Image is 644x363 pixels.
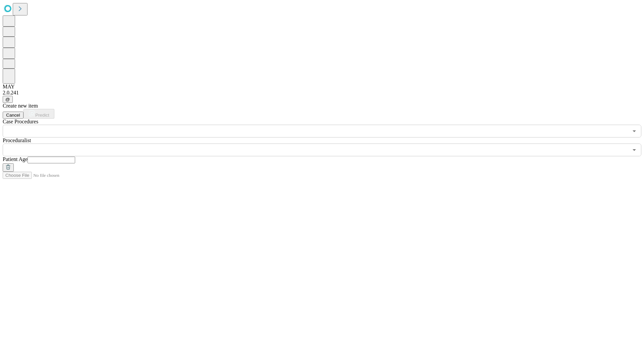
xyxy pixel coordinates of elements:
[3,119,38,124] span: Scheduled Procedure
[6,113,20,118] span: Cancel
[630,145,639,155] button: Open
[5,97,10,102] span: @
[3,103,38,109] span: Create new item
[23,109,54,119] button: Predict
[3,137,31,143] span: Proceduralist
[3,90,641,96] div: 2.0.241
[630,126,639,136] button: Open
[35,113,49,118] span: Predict
[3,112,23,119] button: Cancel
[3,96,13,103] button: @
[3,156,28,162] span: Patient Age
[3,84,641,90] div: MAY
